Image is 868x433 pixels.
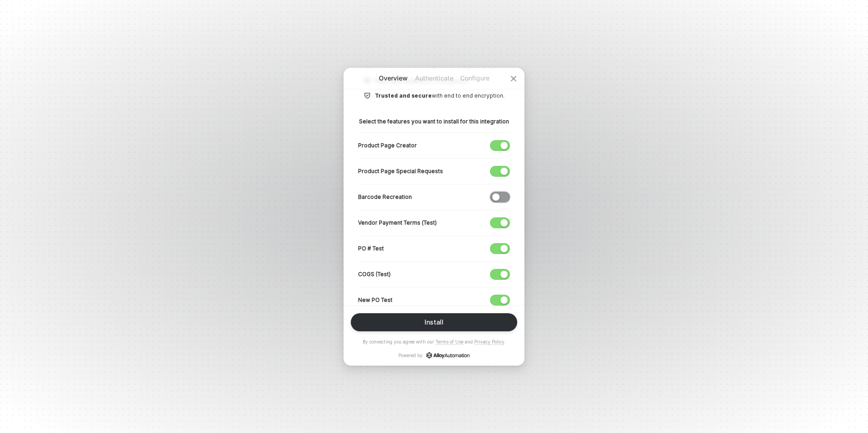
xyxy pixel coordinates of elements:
span: icon-close [510,75,517,82]
p: Product Page Special Requests [358,167,443,175]
p: Overview [373,74,414,83]
p: By connecting you agree with our and . [363,339,506,345]
p: PO # Test [358,245,384,252]
b: Trusted and secure [375,92,432,99]
p: Configure [454,74,495,83]
a: icon-success [426,352,470,358]
p: Vendor Payment Terms (Test) [358,219,437,226]
a: Terms of Use [435,339,463,345]
img: icon [364,92,371,99]
a: Privacy Policy [474,339,505,345]
p: Barcode Recreation [358,193,412,201]
p: Powered by [398,352,470,358]
p: COGS (Test) [358,270,391,278]
p: Select the features you want to install for this integration [358,118,510,125]
button: Install [351,313,517,331]
p: with end to end encryption. [375,92,505,99]
div: Install [425,319,443,326]
p: Authenticate [414,74,454,83]
p: New PO Test [358,296,392,304]
p: Product Page Creator [358,141,417,149]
